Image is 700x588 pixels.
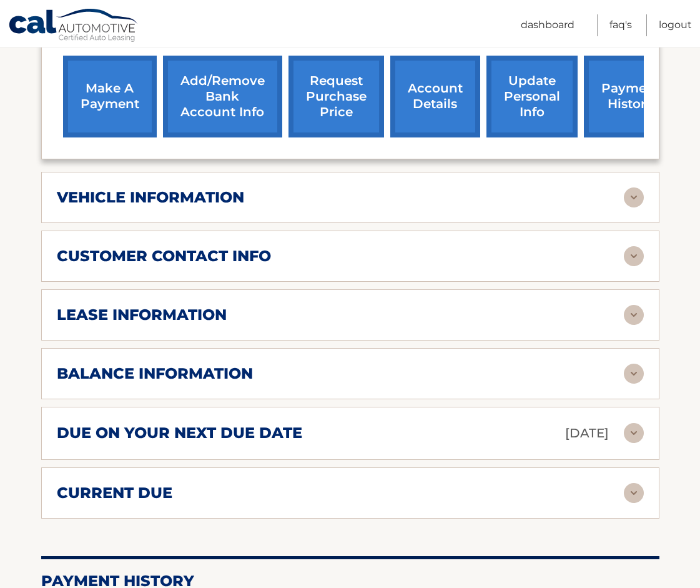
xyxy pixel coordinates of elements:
[288,56,384,137] a: request purchase price
[624,246,644,266] img: accordion-rest.svg
[624,187,644,207] img: accordion-rest.svg
[390,56,480,137] a: account details
[57,364,253,383] h2: balance information
[565,422,609,444] p: [DATE]
[57,247,271,266] h2: customer contact info
[609,14,632,36] a: FAQ's
[8,8,139,44] a: Cal Automotive
[659,14,692,36] a: Logout
[57,188,244,207] h2: vehicle information
[486,56,578,137] a: update personal info
[624,423,644,443] img: accordion-rest.svg
[57,484,172,502] h2: current due
[624,305,644,325] img: accordion-rest.svg
[57,306,227,324] h2: lease information
[57,424,302,442] h2: due on your next due date
[624,364,644,384] img: accordion-rest.svg
[163,56,282,137] a: Add/Remove bank account info
[521,14,574,36] a: Dashboard
[63,56,157,137] a: make a payment
[584,56,678,137] a: payment history
[624,483,644,503] img: accordion-rest.svg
